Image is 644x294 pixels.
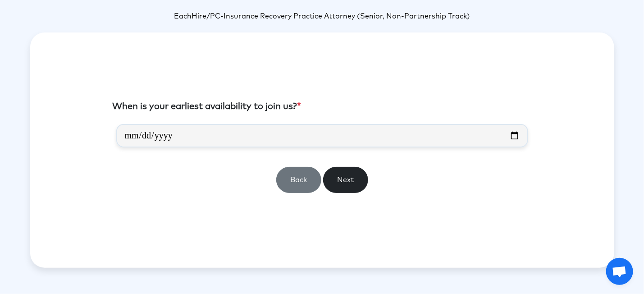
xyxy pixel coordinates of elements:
[174,13,220,20] span: EachHire/PC
[276,167,321,193] button: Back
[113,100,301,113] label: When is your earliest availability to join us?
[30,11,614,22] p: -
[606,258,633,285] a: Open chat
[323,167,368,193] button: Next
[224,13,470,20] span: Insurance Recovery Practice Attorney (Senior, Non-Partnership Track)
